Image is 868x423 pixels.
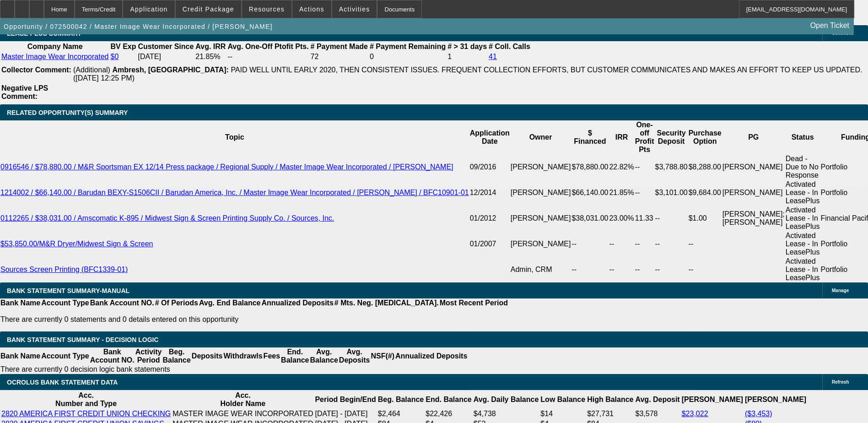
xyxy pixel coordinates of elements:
th: [PERSON_NAME] [681,391,744,408]
td: $3,101.00 [655,180,688,206]
span: Actions [299,5,324,13]
th: # Mts. Neg. [MEDICAL_DATA]. [334,298,439,308]
td: [DATE] - [DATE] [314,409,376,418]
b: Collector Comment: [1,66,71,74]
td: -- [635,231,655,257]
th: Account Type [41,347,90,365]
td: -- [227,52,309,61]
th: Avg. End Balance [199,298,261,308]
b: Negative LPS Comment: [1,84,48,100]
th: IRR [609,120,634,154]
a: 41 [489,53,497,60]
b: Customer Since [138,43,194,50]
td: $27,731 [587,409,634,418]
th: Fees [263,347,280,365]
td: 21.85% [609,180,634,206]
td: Activated Lease - In LeasePlus [785,180,820,206]
a: Sources Screen Printing (BFC1339-01) [0,266,128,273]
a: $23,022 [682,410,708,418]
th: Acc. Number and Type [1,391,171,408]
td: -- [655,206,688,231]
th: End. Balance [280,347,309,365]
td: $3,788.80 [655,154,688,180]
td: Activated Lease - In LeasePlus [785,257,820,282]
th: NSF(#) [370,347,395,365]
th: # Of Periods [155,298,199,308]
b: # Payment Remaining [370,43,446,50]
td: Activated Lease - In LeasePlus [785,206,820,231]
td: -- [655,231,688,257]
b: BV Exp [110,43,136,50]
b: Ambresh, [GEOGRAPHIC_DATA]: [112,66,229,74]
td: 0 [369,52,446,61]
th: Annualized Deposits [261,298,334,308]
th: Avg. Daily Balance [473,391,539,408]
td: -- [655,257,688,282]
a: ($3,453) [745,410,772,418]
span: Application [130,5,167,13]
td: 12/2014 [469,180,510,206]
span: Refresh [832,380,849,385]
th: Avg. Deposit [635,391,680,408]
td: -- [609,231,634,257]
td: 21.85% [195,52,226,61]
th: One-off Profit Pts [635,120,655,154]
th: Withdrawls [223,347,263,365]
td: $22,426 [425,409,472,418]
th: High Balance [587,391,634,408]
td: 11.33 [635,206,655,231]
span: RELATED OPPORTUNITY(S) SUMMARY [7,109,128,116]
td: 1 [447,52,487,61]
a: 0112265 / $38,031.00 / Amscomatic K-895 / Midwest Sign & Screen Printing Supply Co. / Sources, Inc. [0,214,334,222]
td: -- [635,257,655,282]
td: 22.82% [609,154,634,180]
b: # Coll. Calls [489,43,530,50]
td: [PERSON_NAME]; [PERSON_NAME] [722,206,785,231]
th: Bank Account NO. [90,298,155,308]
td: $66,140.00 [571,180,609,206]
td: [PERSON_NAME] [722,154,785,180]
td: -- [571,257,609,282]
td: [PERSON_NAME] [510,231,571,257]
td: Activated Lease - In LeasePlus [785,231,820,257]
td: $38,031.00 [571,206,609,231]
td: $1.00 [688,206,722,231]
th: [PERSON_NAME] [744,391,807,408]
th: Period Begin/End [314,391,376,408]
td: [PERSON_NAME] [510,206,571,231]
td: Admin, CRM [510,257,571,282]
td: $3,578 [635,409,680,418]
th: $ Financed [571,120,609,154]
th: Security Deposit [655,120,688,154]
span: Manage [832,288,849,293]
th: Application Date [469,120,510,154]
span: Resources [249,5,285,13]
b: Avg. One-Off Ptofit Pts. [227,43,308,50]
a: 0916546 / $78,880.00 / M&R Sportsman EX 12/14 Press package / Regional Supply / Master Image Wear... [0,163,453,171]
b: # > 31 days [447,43,487,50]
td: $78,880.00 [571,154,609,180]
th: Annualized Deposits [395,347,468,365]
th: Acc. Holder Name [172,391,313,408]
th: Owner [510,120,571,154]
span: Activities [339,5,370,13]
a: 1214002 / $66,140.00 / Barudan BEXY-S1506CII / Barudan America, Inc. / Master Image Wear Incorpor... [0,189,469,196]
td: -- [635,154,655,180]
td: [PERSON_NAME] [510,154,571,180]
td: 23.00% [609,206,634,231]
th: Status [785,120,820,154]
th: PG [722,120,785,154]
td: -- [688,231,722,257]
span: Bank Statement Summary - Decision Logic [7,336,159,343]
button: Activities [332,0,377,18]
b: # Payment Made [311,43,368,50]
td: -- [571,231,609,257]
button: Application [123,0,174,18]
p: There are currently 0 statements and 0 details entered on this opportunity [0,315,508,324]
td: -- [688,257,722,282]
td: 09/2016 [469,154,510,180]
a: Open Ticket [807,18,853,33]
a: Master Image Wear Incorporated [1,53,108,60]
a: 2820 AMERICA FIRST CREDIT UNION CHECKING [1,410,171,418]
th: Deposits [191,347,223,365]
